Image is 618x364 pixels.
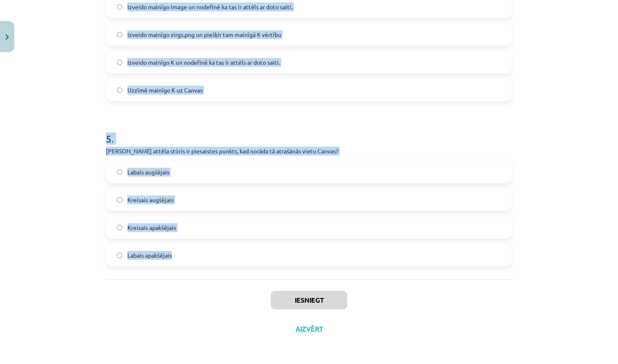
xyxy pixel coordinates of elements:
input: Kreisais apakšējais [117,225,122,230]
input: Uzzīmē mainīgo K uz Canvas [117,87,122,93]
img: icon-close-lesson-0947bae3869378f0d4975bcd49f059093ad1ed9edebbc8119c70593378902aed.svg [5,34,9,40]
input: Izveido mainīgo Image un nodefinē ka tas ir attēls ar doto saiti. [117,4,122,10]
input: Izveido mainīgo zirgs.png un piešķir tam mainīgā K vērtību [117,32,122,37]
input: Izveido mainīgo K un nodefinē ka tas ir attēls ar doto saiti. [117,60,122,65]
input: Labais apakšējais [117,253,122,258]
span: Izveido mainīgo K un nodefinē ka tas ir attēls ar doto saiti. [127,58,280,67]
span: Labais apakšējais [127,251,172,260]
span: Kreisais apakšējais [127,223,176,232]
button: Iesniegt [271,291,347,309]
span: Uzzīmē mainīgo K uz Canvas [127,86,203,95]
input: Labais augšējais [117,169,122,175]
button: Aizvērt [293,324,325,333]
span: Labais augšējais [127,168,169,177]
p: [PERSON_NAME] attēla stūris ir piesaistes punkts, kad norāda tā atrašānās vietu Canvas? [106,147,512,156]
h1: 5 . [106,118,512,144]
span: Kreisais augšējais [127,195,174,204]
input: Kreisais augšējais [117,197,122,203]
span: Izveido mainīgo Image un nodefinē ka tas ir attēls ar doto saiti. [127,3,293,11]
span: Izveido mainīgo zirgs.png un piešķir tam mainīgā K vērtību [127,30,281,39]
